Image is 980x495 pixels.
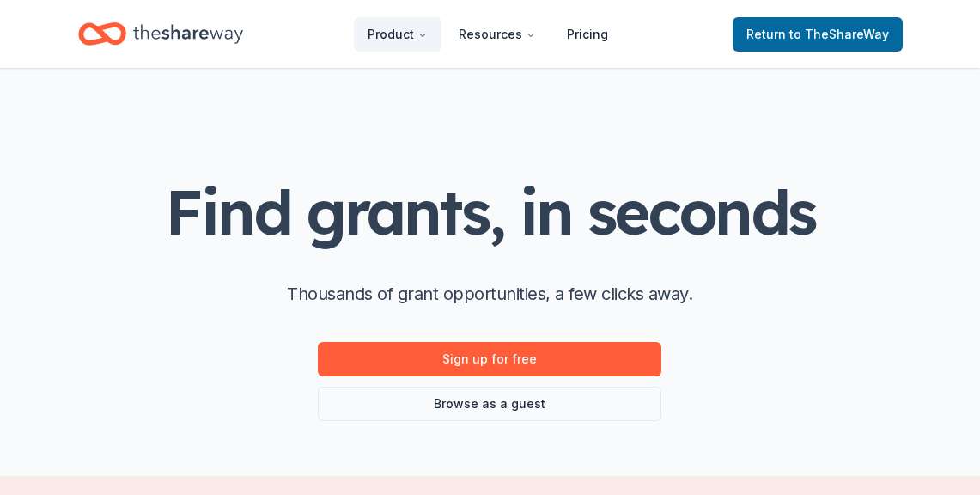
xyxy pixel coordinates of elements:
nav: Main [354,14,622,54]
button: Product [354,17,441,52]
span: to TheShareWay [789,27,889,41]
a: Home [78,14,243,54]
p: Thousands of grant opportunities, a few clicks away. [287,280,692,308]
h1: Find grants, in seconds [165,178,814,246]
a: Returnto TheShareWay [733,17,903,52]
span: Return [746,24,889,45]
a: Sign up for free [318,342,661,376]
a: Browse as a guest [318,387,661,421]
button: Resources [445,17,550,52]
a: Pricing [553,17,622,52]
